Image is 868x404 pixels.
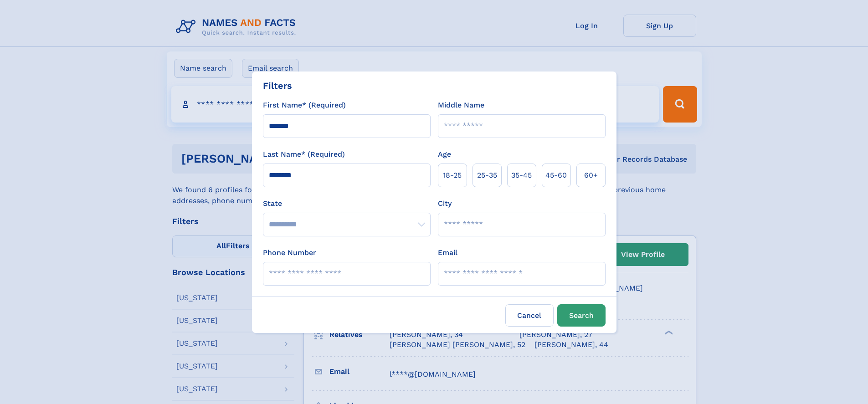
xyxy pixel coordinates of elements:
div: Filters [263,79,292,92]
label: Age [438,149,451,160]
label: Middle Name [438,100,484,111]
span: 35‑45 [511,170,532,181]
span: 18‑25 [443,170,462,181]
label: First Name* (Required) [263,100,346,111]
label: Last Name* (Required) [263,149,345,160]
label: City [438,198,452,209]
label: Email [438,247,457,258]
span: 25‑35 [477,170,497,181]
button: Search [557,304,606,327]
label: State [263,198,431,209]
span: 60+ [584,170,598,181]
label: Phone Number [263,247,316,258]
span: 45‑60 [545,170,567,181]
label: Cancel [505,304,554,327]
